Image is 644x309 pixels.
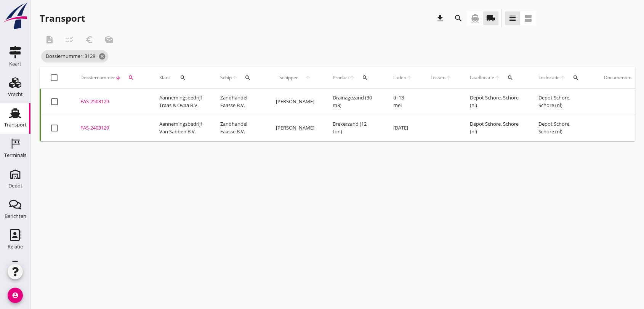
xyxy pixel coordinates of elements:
[80,98,141,106] div: FAS-2503129
[529,89,595,115] td: Depot Schore, Schore (nl)
[211,115,267,141] td: Zandhandel Faasse B.V.
[333,74,349,81] span: Product
[9,61,21,66] div: Kaart
[524,14,533,23] i: view_agenda
[150,115,211,141] td: Aannemingsbedrijf Van Sabben B.V.
[349,75,355,81] i: arrow_upward
[267,89,324,115] td: [PERSON_NAME]
[573,75,579,81] i: search
[529,115,595,141] td: Depot Schore, Schore (nl)
[324,115,384,141] td: Brekerzand (12 ton)
[508,14,517,23] i: view_headline
[267,115,324,141] td: [PERSON_NAME]
[445,75,452,81] i: arrow_upward
[324,89,384,115] td: Drainagezand (30 m3)
[245,75,251,81] i: search
[406,75,412,81] i: arrow_upward
[4,122,27,127] div: Transport
[470,74,494,81] span: Laadlocatie
[486,14,495,23] i: local_shipping
[2,2,29,30] img: logo-small.a267ee39.svg
[150,89,211,115] td: Aannemingsbedrijf Traas & Ovaa B.V.
[461,89,529,115] td: Depot Schore, Schore (nl)
[436,14,445,23] i: download
[494,75,500,81] i: arrow_upward
[454,14,463,23] i: search
[98,53,106,60] i: cancel
[220,74,232,81] span: Schip
[5,214,26,219] div: Berichten
[507,75,513,81] i: search
[362,75,368,81] i: search
[211,89,267,115] td: Zandhandel Faasse B.V.
[159,69,202,87] div: Klant
[8,288,23,303] i: account_circle
[8,183,22,188] div: Depot
[276,74,301,81] span: Schipper
[604,74,631,81] div: Documenten
[4,153,26,158] div: Terminals
[115,75,121,81] i: arrow_downward
[384,115,421,141] td: [DATE]
[232,75,238,81] i: arrow_upward
[40,12,85,24] div: Transport
[461,115,529,141] td: Depot Schore, Schore (nl)
[80,124,141,132] div: FAS-2403129
[471,14,480,23] i: directions_boat
[393,74,406,81] span: Laden
[560,75,566,81] i: arrow_upward
[180,75,186,81] i: search
[80,74,115,81] span: Dossiernummer
[8,244,23,249] div: Relatie
[431,74,445,81] span: Lossen
[128,75,134,81] i: search
[384,89,421,115] td: di 13 mei
[301,75,314,81] i: arrow_upward
[8,92,23,97] div: Vracht
[41,50,108,62] span: Dossiernummer: 3129
[538,74,560,81] span: Loslocatie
